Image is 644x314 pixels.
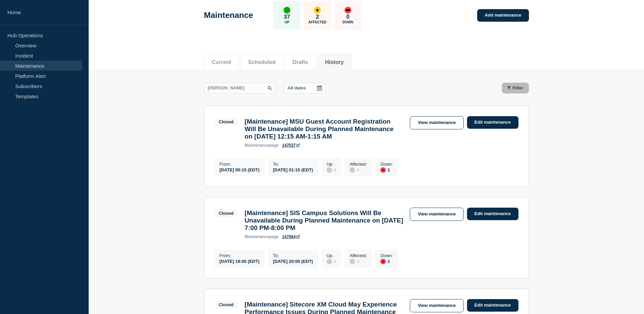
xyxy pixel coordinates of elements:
[282,234,300,239] a: 147064
[284,14,290,20] p: 37
[245,234,269,239] span: maintenance
[282,143,300,148] a: 147537
[380,167,386,173] div: down
[327,162,336,167] p: Up :
[219,119,234,124] div: Closed
[204,83,276,93] input: Search maintenances
[477,9,529,22] a: Add maintenance
[273,162,313,167] p: To :
[325,59,343,65] button: History
[467,299,518,312] a: Edit maintenance
[410,116,463,129] a: View maintenance
[273,253,313,258] p: To :
[284,7,290,14] div: up
[219,211,234,216] div: Closed
[502,83,529,93] button: Filter
[292,59,308,65] button: Drafts
[248,59,275,65] button: Scheduled
[220,162,260,167] p: From :
[350,167,367,173] div: 0
[327,167,336,173] div: 0
[410,208,463,221] a: View maintenance
[220,258,260,264] div: [DATE] 19:00 (EDT)
[273,167,313,172] div: [DATE] 01:15 (EDT)
[380,162,393,167] p: Down :
[350,258,367,264] div: 0
[219,302,234,307] div: Closed
[327,258,336,264] div: 0
[410,299,463,312] a: View maintenance
[467,208,518,220] a: Edit maintenance
[204,11,253,20] h1: Maintenance
[314,7,321,14] div: affected
[380,258,393,264] div: 1
[346,14,349,20] p: 0
[467,116,518,129] a: Edit maintenance
[327,253,336,258] p: Up :
[350,167,355,173] div: disabled
[380,253,393,258] p: Down :
[350,162,367,167] p: Affected :
[245,234,279,239] p: page
[327,167,332,173] div: disabled
[288,85,306,90] p: All dates
[350,259,355,264] div: disabled
[220,253,260,258] p: From :
[342,20,353,24] p: Down
[345,7,351,14] div: down
[284,83,326,93] button: All dates
[273,258,313,264] div: [DATE] 20:00 (EDT)
[245,143,269,148] span: maintenance
[245,209,403,232] h3: [Maintenance] SIS Campus Solutions Will Be Unavailable During Planned Maintenance on [DATE] 7:00 ...
[316,14,319,20] p: 2
[308,20,326,24] p: Affected
[245,118,403,140] h3: [Maintenance] MSU Guest Account Registration Will Be Unavailable During Planned Maintenance on [D...
[285,20,289,24] p: Up
[245,143,279,148] p: page
[220,167,260,172] div: [DATE] 00:15 (EDT)
[327,259,332,264] div: disabled
[380,167,393,173] div: 1
[350,253,367,258] p: Affected :
[513,85,524,90] span: Filter
[212,59,231,65] button: Current
[380,259,386,264] div: down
